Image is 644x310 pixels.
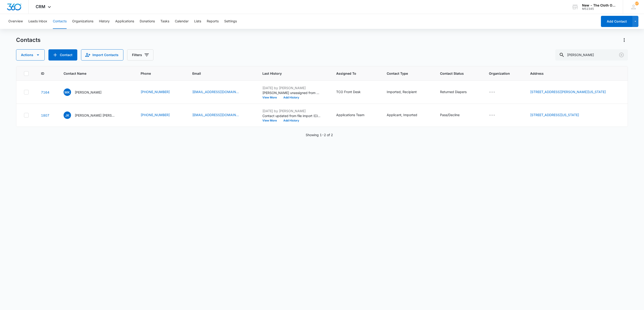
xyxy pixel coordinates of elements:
[141,89,178,95] div: Phone - (210) 926-9237 - Select to Edit Field
[387,71,422,76] span: Contact Type
[41,113,49,117] a: Navigate to contact details page for Jamshid Khan Azimi
[635,2,639,5] div: notifications count
[99,14,110,29] button: History
[530,90,606,94] a: [STREET_ADDRESS][PERSON_NAME][US_STATE]
[530,89,614,95] div: Address - 7458 Louis Pasteur Drive, Apt 708, San Antonio, Texas, 78229 - Select to Edit Field
[192,89,239,94] a: [EMAIL_ADDRESS][DOMAIN_NAME]
[280,119,302,122] button: Add History
[489,112,504,118] div: Organization - - Select to Edit Field
[601,16,632,27] button: Add Contact
[41,90,49,94] a: Navigate to contact details page for Mohammad Khan
[262,108,321,113] p: [DATE] by [PERSON_NAME]
[175,14,189,29] button: Calendar
[336,112,373,118] div: Assigned To - Applications Team - Select to Edit Field
[489,71,512,76] span: Organization
[81,49,123,61] button: Import Contacts
[336,89,369,95] div: Assigned To - TCO Front Desk - Select to Edit Field
[306,132,333,137] p: Showing 1-2 of 2
[262,96,280,99] button: View More
[64,88,110,96] div: Contact Name - Mohammad Khan - Select to Edit Field
[555,49,628,61] input: Search Contacts
[387,112,426,118] div: Contact Type - Applicant, Imported - Select to Edit Field
[16,37,41,44] h1: Contacts
[262,85,321,90] p: [DATE] by [PERSON_NAME]
[489,112,495,118] div: ---
[262,119,280,122] button: View More
[262,113,321,118] p: Contact updated from file import (Cloth diaper supply 6_26_24 - Populate number field.csv): -- Cl...
[618,51,625,59] button: Clear
[141,89,170,94] a: [PHONE_NUMBER]
[64,88,71,96] span: MK
[8,14,23,29] button: Overview
[336,71,369,76] span: Assigned To
[530,71,613,76] span: Address
[489,89,495,95] div: ---
[141,112,178,118] div: Phone - (602) 807-0486 - Select to Edit Field
[127,49,153,61] button: Filters
[192,89,247,95] div: Email - aasifkaleemi@gmail.com - Select to Edit Field
[440,112,468,118] div: Contact Status - Pass/Decline - Select to Edit Field
[489,89,504,95] div: Organization - - Select to Edit Field
[262,71,318,76] span: Last History
[280,96,302,99] button: Add History
[336,89,361,94] div: TCO Front Desk
[440,89,467,94] div: Returned Diapers
[141,71,174,76] span: Phone
[262,90,321,95] p: [PERSON_NAME] unassigned from contact. TCO Front Desk assigned to contact.
[28,14,47,29] button: Leads Inbox
[530,113,579,117] a: [STREET_ADDRESS][US_STATE]
[64,111,71,119] span: JK
[75,113,117,118] p: [PERSON_NAME] [PERSON_NAME]
[75,90,102,95] p: [PERSON_NAME]
[387,112,417,117] div: Applicant, Imported
[192,112,239,117] a: [EMAIL_ADDRESS][DOMAIN_NAME]
[53,14,67,29] button: Contacts
[224,14,237,29] button: Settings
[192,71,245,76] span: Email
[16,49,45,61] button: Actions
[582,3,616,7] div: account name
[36,4,45,9] span: CRM
[336,112,364,117] div: Applications Team
[141,112,170,117] a: [PHONE_NUMBER]
[582,7,616,10] div: account id
[72,14,93,29] button: Organizations
[41,71,46,76] span: ID
[48,49,77,61] button: Add Contact
[620,36,628,44] button: Actions
[160,14,169,29] button: Tasks
[64,71,123,76] span: Contact Name
[194,14,201,29] button: Lists
[440,89,475,95] div: Contact Status - Returned Diapers - Select to Edit Field
[387,89,417,94] div: Imported, Recipient
[387,89,425,95] div: Contact Type - Imported, Recipient - Select to Edit Field
[530,112,587,118] div: Address - 8901 N 35th Ave , Apt# 278, Phoenix, Arizona, 85051 - Select to Edit Field
[440,112,460,117] div: Pass/Decline
[635,2,639,5] span: 57
[192,112,247,118] div: Email - jamshidkhan67@yahoo.com - Select to Edit Field
[64,111,125,119] div: Contact Name - Jamshid Khan Azimi - Select to Edit Field
[207,14,219,29] button: Reports
[440,71,471,76] span: Contact Status
[115,14,134,29] button: Applications
[140,14,155,29] button: Donations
